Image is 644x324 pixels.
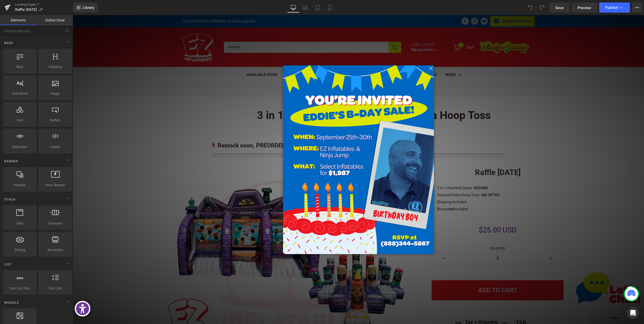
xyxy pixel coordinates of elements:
[40,221,70,226] span: Carousel
[5,117,35,123] span: Icon
[40,64,70,69] span: Heading
[4,300,19,305] span: Module
[5,221,35,226] span: Tabs
[83,5,94,10] span: Library
[15,8,37,12] span: Raffle [DATE]
[5,182,35,188] span: Parallax
[605,6,618,10] span: Publish
[40,144,70,149] span: Liquid
[5,144,35,149] span: Separator
[40,247,70,253] span: Accordion
[40,286,70,291] span: Icon List
[537,3,547,13] button: Redo
[5,91,35,96] span: Text Block
[311,3,324,13] a: Tablet
[40,182,70,188] span: Hero Banner
[627,307,639,319] div: Open Intercom Messenger
[5,286,35,291] span: Icon List Hoz
[2,2,73,52] div: CloseChat attention grabber
[299,3,311,13] a: Laptop
[4,159,19,164] span: Banner
[5,64,35,69] span: Row
[73,3,98,13] a: New Library
[4,262,12,267] span: List
[355,231,361,238] a: Zotabox
[525,3,535,13] button: Undo
[4,197,16,202] span: Stack
[2,2,77,52] img: Chat attention grabber
[36,15,73,25] a: Global Style
[632,3,642,13] button: More
[572,3,597,13] a: Preview
[4,6,47,9] div: Online
[555,5,563,10] span: Save
[40,117,70,123] span: Button
[599,3,630,13] button: Publish
[324,3,336,13] a: Mobile
[4,40,14,45] span: Base
[15,3,73,7] a: Landing Pages
[5,247,35,253] span: Pricing
[578,5,591,10] span: Preview
[287,3,299,13] a: Desktop
[40,91,70,96] span: Image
